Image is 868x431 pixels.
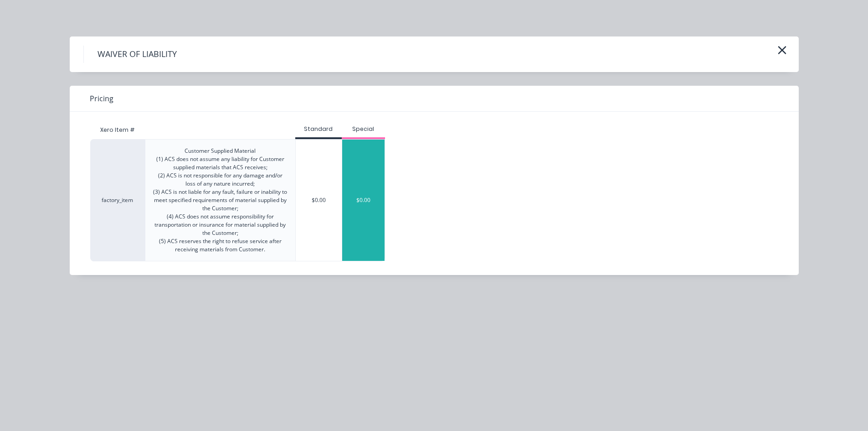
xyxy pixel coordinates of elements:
[83,46,190,63] h4: WAIVER OF LIABILITY
[342,140,385,261] div: $0.00
[90,139,145,261] div: factory_item
[90,121,145,139] div: Xero Item #
[342,125,385,133] div: Special
[296,140,342,261] div: $0.00
[90,93,113,104] span: Pricing
[153,147,288,254] div: Customer Supplied Material (1) ACS does not assume any liability for Customer supplied materials ...
[295,125,342,133] div: Standard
